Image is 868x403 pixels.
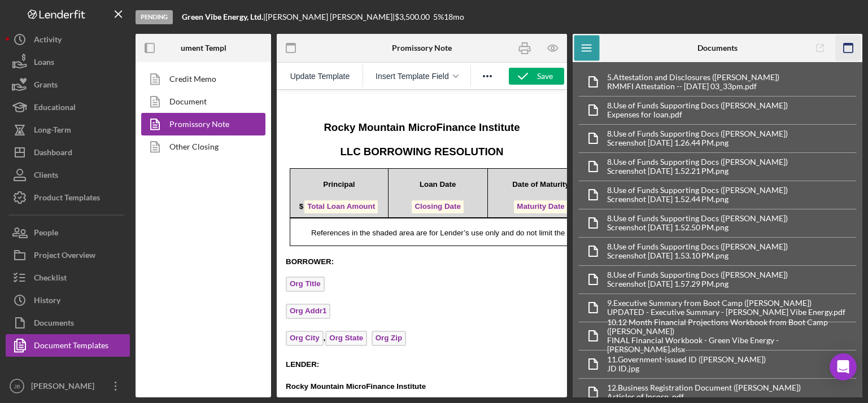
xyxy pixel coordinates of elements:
div: Product Templates [34,186,100,212]
button: History [6,289,130,312]
button: Loans [6,51,130,73]
div: 8. Use of Funds Supporting Docs ([PERSON_NAME]) [607,186,788,195]
div: Screenshot [DATE] 1.53.10 PM.png [607,251,788,260]
div: Educational [34,96,76,121]
div: Project Overview [34,244,95,269]
div: 8. Use of Funds Supporting Docs ([PERSON_NAME]) [607,242,788,251]
div: People [34,221,58,247]
div: 5 % [433,12,444,21]
div: Document Templates [34,334,108,360]
span: Org City [9,241,47,256]
b: Documents [697,43,738,52]
span: Maturity Date [236,109,291,125]
div: Dashboard [34,141,72,167]
a: Other Closing [141,135,260,158]
b: Document Templates [167,43,241,52]
div: $3,500.00 [395,12,433,21]
span: LENDER: [9,270,42,279]
div: [PERSON_NAME] [28,375,102,400]
div: Screenshot [DATE] 1.26.44 PM.png [607,138,788,147]
div: Loans [34,51,54,76]
button: Insert Template Field [370,68,464,84]
div: FINAL Financial Workbook - Green Vibe Energy - [PERSON_NAME].xlsx [607,336,857,354]
button: JB[PERSON_NAME] [6,375,130,397]
div: Documents [34,312,74,337]
div: Long-Term [34,119,71,144]
button: Save [509,68,564,85]
a: Promissory Note [141,113,260,135]
b: Green Vibe Energy, Ltd. [182,12,263,21]
button: Document Templates [6,334,130,357]
button: Reset the template to the current product template value [284,68,355,84]
button: Dashboard [6,141,130,164]
span: Update Template [290,72,350,81]
div: Checklist [34,266,67,292]
button: People [6,221,130,244]
button: Documents [6,312,130,334]
span: Date of Maturity [235,90,293,99]
div: [PERSON_NAME] [PERSON_NAME] | [265,12,395,21]
div: Save [537,68,553,85]
div: Screenshot [DATE] 1.57.29 PM.png [607,279,788,288]
div: 8. Use of Funds Supporting Docs ([PERSON_NAME]) [607,129,788,138]
span: Insert Template Field [376,72,449,81]
div: 10. 12 Month Financial Projections Workbook from Boot Camp ([PERSON_NAME]) [607,318,857,336]
button: Grants [6,73,130,96]
div: 8. Use of Funds Supporting Docs ([PERSON_NAME]) [607,157,788,167]
button: Checklist [6,266,130,289]
span: Org Addr1 [9,214,54,229]
div: 12. Business Registration Document ([PERSON_NAME]) [607,383,801,392]
button: Project Overview [6,244,130,266]
div: Grants [34,73,58,99]
a: Credit Memo [141,68,260,90]
div: Screenshot [DATE] 1.52.50 PM.png [607,223,788,232]
div: JD ID.jpg [607,364,766,373]
div: Open Intercom Messenger [830,353,857,380]
b: Promissory Note [392,43,452,52]
div: Expenses for loan.pdf [607,110,788,119]
div: 8. Use of Funds Supporting Docs ([PERSON_NAME]) [607,101,788,110]
div: UPDATED - Executive Summary - [PERSON_NAME] Vibe Energy.pdf [607,308,845,317]
a: Long-Term [6,119,130,141]
span: Org State [49,241,90,256]
div: Pending [136,10,173,24]
div: 8. Use of Funds Supporting Docs ([PERSON_NAME]) [607,214,788,223]
button: Educational [6,96,130,119]
span: References in the shaded area are for Lender’s use only and do not limit the applicability of thi... [34,139,483,147]
div: Screenshot [DATE] 1.52.44 PM.png [607,195,788,204]
div: 18 mo [444,12,464,21]
div: 8. Use of Funds Supporting Docs ([PERSON_NAME]) [607,270,788,279]
iframe: Rich Text Area [277,90,567,397]
div: Screenshot [DATE] 1.52.21 PM.png [607,167,788,176]
span: Org Title [9,187,48,202]
div: Activity [34,28,62,54]
button: Product Templates [6,186,130,209]
span: Org Zip [95,241,129,256]
span: Rocky Mountain MicroFinance Institute [9,292,149,301]
div: 11. Government-issued ID ([PERSON_NAME]) [607,355,766,364]
button: Reveal or hide additional toolbar items [478,68,497,84]
button: Clients [6,164,130,186]
div: 5. Attestation and Disclosures ([PERSON_NAME]) [607,73,779,82]
button: Activity [6,28,130,51]
a: Document [141,90,260,113]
